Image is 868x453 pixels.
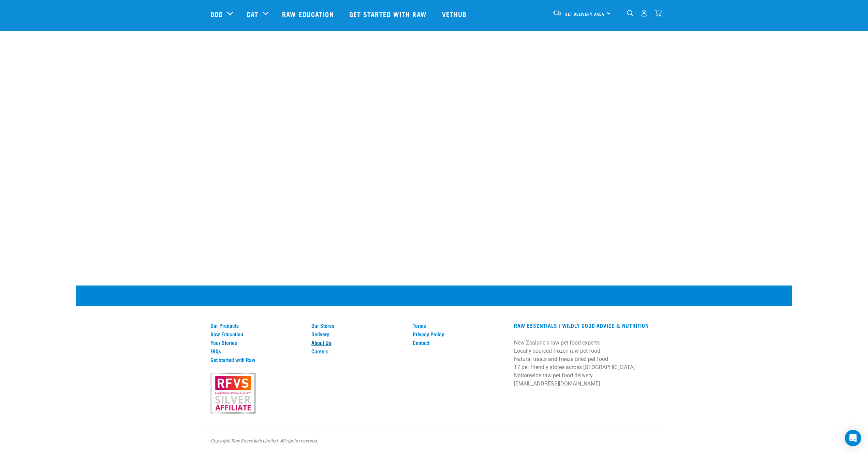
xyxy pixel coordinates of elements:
[275,0,342,28] a: Raw Education
[311,331,404,337] a: Delivery
[311,322,404,328] a: Our Stores
[247,9,258,19] a: Cat
[210,9,223,19] a: Dog
[210,331,304,337] a: Raw Education
[311,348,404,354] a: Careers
[565,13,605,15] span: Set Delivery Area
[207,372,259,415] img: rfvs.png
[210,356,304,363] a: Get started with Raw
[654,10,662,17] img: home-icon@2x.png
[210,348,304,354] a: FAQs
[210,322,304,328] a: Our Products
[641,10,648,17] img: user.png
[845,430,861,446] div: Open Intercom Messenger
[342,0,435,28] a: Get started with Raw
[627,10,633,16] img: home-icon-1@2x.png
[311,339,404,346] a: About Us
[210,339,304,346] a: Your Stories
[514,339,658,388] p: New Zealand's raw pet food experts Locally sourced frozen raw pet food Natural treats and freeze ...
[553,10,562,16] img: van-moving.png
[413,322,506,328] a: Terms
[413,339,506,346] a: Contact
[514,322,658,328] h3: RAW ESSENTIALS | Wildly Good Advice & Nutrition
[413,331,506,337] a: Privacy Policy
[435,0,475,28] a: Vethub
[210,438,318,443] em: Copyright Raw Essentials Limited. All rights reserved.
